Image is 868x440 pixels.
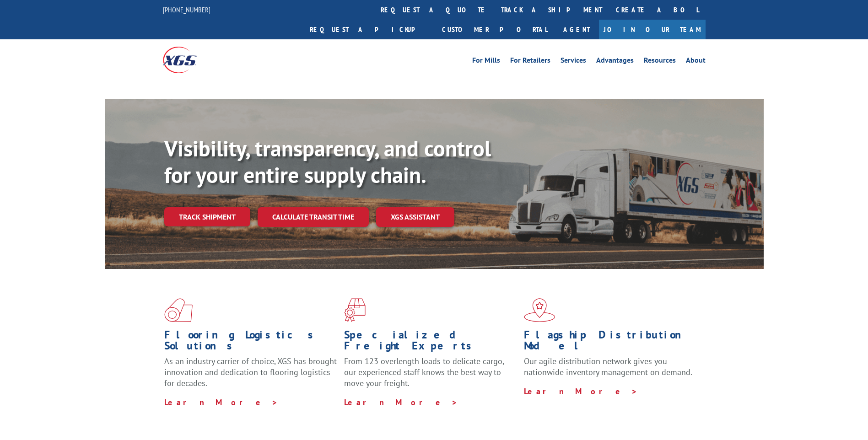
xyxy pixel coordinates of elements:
a: Request a pickup [303,20,435,39]
a: Learn More > [164,397,278,408]
h1: Flagship Distribution Model [524,329,697,356]
img: xgs-icon-focused-on-flooring-red [344,298,366,322]
a: XGS ASSISTANT [376,207,454,227]
a: [PHONE_NUMBER] [163,5,210,14]
img: xgs-icon-total-supply-chain-intelligence-red [164,298,193,322]
a: Learn More > [344,397,458,408]
b: Visibility, transparency, and control for your entire supply chain. [164,134,491,189]
a: Calculate transit time [258,207,369,227]
a: Advantages [596,57,634,67]
a: Resources [644,57,676,67]
a: Learn More > [524,386,638,397]
h1: Flooring Logistics Solutions [164,329,337,356]
a: About [686,57,706,67]
p: From 123 overlength loads to delicate cargo, our experienced staff knows the best way to move you... [344,356,517,397]
a: Customer Portal [435,20,554,39]
img: xgs-icon-flagship-distribution-model-red [524,298,555,322]
span: As an industry carrier of choice, XGS has brought innovation and dedication to flooring logistics... [164,356,337,388]
span: Our agile distribution network gives you nationwide inventory management on demand. [524,356,692,377]
a: Agent [554,20,599,39]
a: For Mills [472,57,500,67]
a: For Retailers [510,57,550,67]
h1: Specialized Freight Experts [344,329,517,356]
a: Services [561,57,586,67]
a: Join Our Team [599,20,706,39]
a: Track shipment [164,207,250,226]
